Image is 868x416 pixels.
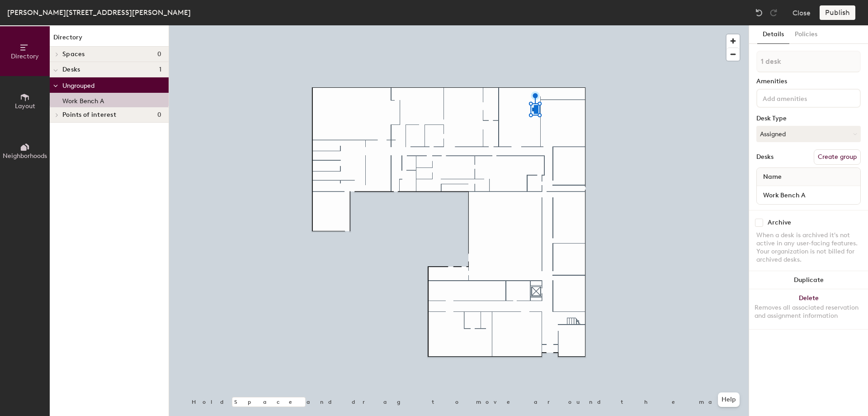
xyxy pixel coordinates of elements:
[718,392,740,407] button: Help
[756,78,861,85] div: Amenities
[749,289,868,329] button: DeleteRemoves all associated reservation and assignment information
[768,219,791,226] div: Archive
[756,115,861,122] div: Desk Type
[789,25,823,44] button: Policies
[159,66,161,73] span: 1
[814,149,861,165] button: Create group
[11,53,39,60] span: Directory
[15,102,35,110] span: Layout
[50,33,169,47] h1: Directory
[62,82,94,90] span: Ungrouped
[7,7,191,18] div: [PERSON_NAME][STREET_ADDRESS][PERSON_NAME]
[62,111,116,119] span: Points of interest
[755,8,764,17] img: Undo
[759,169,786,185] span: Name
[757,25,789,44] button: Details
[749,271,868,289] button: Duplicate
[756,231,861,264] div: When a desk is archived it's not active in any user-facing features. Your organization is not bil...
[769,8,778,17] img: Redo
[157,51,161,58] span: 0
[755,304,863,320] div: Removes all associated reservation and assignment information
[157,111,161,119] span: 0
[793,5,811,20] button: Close
[756,126,861,142] button: Assigned
[756,153,774,161] div: Desks
[761,92,842,103] input: Add amenities
[62,95,104,105] p: Work Bench A
[3,152,47,160] span: Neighborhoods
[62,66,80,73] span: Desks
[759,189,859,201] input: Unnamed desk
[62,51,85,58] span: Spaces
